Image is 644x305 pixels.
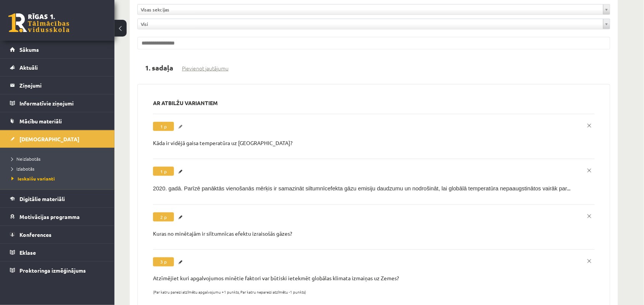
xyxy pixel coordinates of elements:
span: Visi [141,19,600,29]
span: 3 p [153,257,174,267]
a: Labot [178,212,185,222]
a: x [584,120,595,131]
legend: Informatīvie ziņojumi [19,94,105,112]
p: Kuras no minētajām ir siltumnīcas efektu izraisošās gāzes? [153,230,595,238]
span: 1 p [153,122,174,131]
a: Visas sekcijas [138,5,610,14]
a: Informatīvie ziņojumi [10,94,105,112]
a: Mācību materiāli [10,112,105,130]
a: Proktoringa izmēģinājums [10,262,105,279]
span: Ieskaišu varianti [11,176,55,182]
a: Ieskaišu varianti [11,175,107,182]
p: Atzīmējiet kuri apgalvojumos minētie faktori var būtiski ietekmēt globālas klimata izmaiņas uz Ze... [153,275,595,283]
span: Sākums [19,46,39,53]
a: Pievienot jautājumu [182,64,229,72]
span: 1 p [153,167,174,176]
a: Ziņojumi [10,77,105,94]
a: Labot [178,167,185,177]
a: [DEMOGRAPHIC_DATA] [10,130,105,148]
a: x [584,256,595,267]
span: 2 p [153,212,174,222]
span: Visas sekcijas [141,5,600,14]
a: Labot [178,257,185,267]
span: [DEMOGRAPHIC_DATA] [19,136,79,142]
span: Eklase [19,249,36,256]
span: Aktuāli [19,64,38,71]
a: Labot [178,122,185,132]
legend: Ziņojumi [19,77,105,94]
a: Konferences [10,226,105,243]
sub: (Par katru pareizi atzīmētu apgalvojumu +1 punkts, Par katru nepareizi atzīmētu -1 punkts) [153,289,306,295]
p: Kāda ir vidējā gaisa temperatūra uz [GEOGRAPHIC_DATA]? [153,139,595,147]
span: 2020. gadā. Parīzē panāktās vienošanās mērķis ir samazināt siltumnīcefekta gāzu emisiju daudzumu ... [153,185,567,192]
a: Visi [138,19,610,29]
a: x [584,211,595,222]
p: ... [153,184,595,192]
span: Izlabotās [11,166,34,172]
h3: Ar atbilžu variantiem [153,100,595,106]
a: Eklase [10,244,105,261]
span: Konferences [19,231,52,238]
a: Digitālie materiāli [10,190,105,208]
a: Rīgas 1. Tālmācības vidusskola [8,13,69,32]
a: Aktuāli [10,59,105,76]
a: Motivācijas programma [10,208,105,225]
a: Sākums [10,41,105,58]
h2: 1. sadaļa [137,59,181,77]
span: Digitālie materiāli [19,195,65,202]
span: Proktoringa izmēģinājums [19,267,86,274]
a: Neizlabotās [11,155,107,162]
span: Neizlabotās [11,156,40,162]
a: Izlabotās [11,165,107,172]
a: x [584,165,595,176]
span: Motivācijas programma [19,213,80,220]
span: Mācību materiāli [19,118,62,125]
